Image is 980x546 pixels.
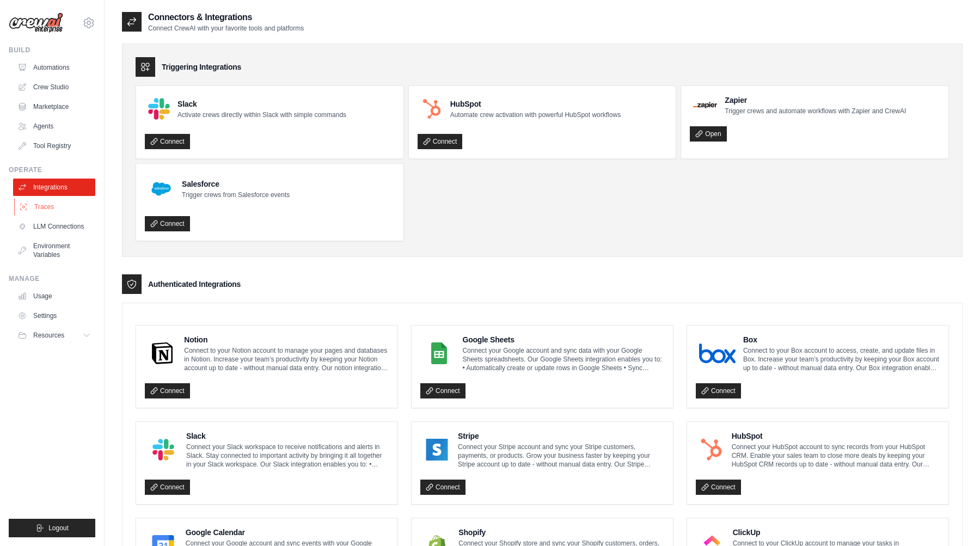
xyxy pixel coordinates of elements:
[13,307,95,324] a: Settings
[9,13,63,33] img: Logo
[13,179,95,196] a: Integrations
[458,443,664,469] p: Connect your Stripe account and sync your Stripe customers, payments, or products. Grow your busi...
[148,176,174,202] img: Salesforce Logo
[418,134,463,149] a: Connect
[148,439,179,461] img: Slack Logo
[693,102,717,108] img: Zapier Logo
[13,78,95,96] a: Crew Studio
[462,346,664,372] p: Connect your Google account and sync data with your Google Sheets spreadsheets. Our Google Sheets...
[186,527,389,538] h4: Google Calendar
[186,443,389,469] p: Connect your Slack workspace to receive notifications and alerts in Slack. Stay connected to impo...
[145,383,190,398] a: Connect
[725,95,906,106] h4: Zapier
[421,98,443,120] img: HubSpot Logo
[732,443,940,469] p: Connect your HubSpot account to sync records from your HubSpot CRM. Enable your sales team to clo...
[148,279,241,290] h3: Authenticated Integrations
[420,480,465,495] a: Connect
[13,59,95,76] a: Automations
[184,346,389,372] p: Connect to your Notion account to manage your pages and databases in Notion. Increase your team’s...
[732,431,940,441] h4: HubSpot
[148,24,304,33] p: Connect CrewAI with your favorite tools and platforms
[424,342,455,364] img: Google Sheets Logo
[725,107,906,115] p: Trigger crews and automate workflows with Zapier and CrewAI
[13,327,95,344] button: Resources
[162,62,241,72] h3: Triggering Integrations
[462,334,664,345] h4: Google Sheets
[450,99,621,109] h4: HubSpot
[699,342,736,364] img: Box Logo
[13,98,95,115] a: Marketplace
[9,165,95,174] div: Operate
[182,191,290,199] p: Trigger crews from Salesforce events
[14,198,96,216] a: Traces
[182,179,290,189] h4: Salesforce
[450,111,621,119] p: Automate crew activation with powerful HubSpot workflows
[9,519,95,537] button: Logout
[145,480,190,495] a: Connect
[13,137,95,155] a: Tool Registry
[743,346,940,372] p: Connect to your Box account to access, create, and update files in Box. Increase your team’s prod...
[145,134,190,149] a: Connect
[145,216,190,231] a: Connect
[177,111,346,119] p: Activate crews directly within Slack with simple commands
[696,383,741,398] a: Connect
[9,46,95,54] div: Build
[184,334,389,345] h4: Notion
[177,99,346,109] h4: Slack
[458,431,664,441] h4: Stripe
[148,11,304,24] h2: Connectors & Integrations
[690,126,726,142] a: Open
[13,237,95,263] a: Environment Variables
[48,524,69,532] span: Logout
[696,480,741,495] a: Connect
[13,118,95,135] a: Agents
[13,287,95,305] a: Usage
[420,383,465,398] a: Connect
[733,527,940,538] h4: ClickUp
[699,439,724,461] img: HubSpot Logo
[9,274,95,283] div: Manage
[33,331,64,340] span: Resources
[186,431,389,441] h4: Slack
[148,98,170,120] img: Slack Logo
[148,342,176,364] img: Notion Logo
[13,218,95,235] a: LLM Connections
[424,439,450,461] img: Stripe Logo
[458,527,664,538] h4: Shopify
[743,334,940,345] h4: Box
